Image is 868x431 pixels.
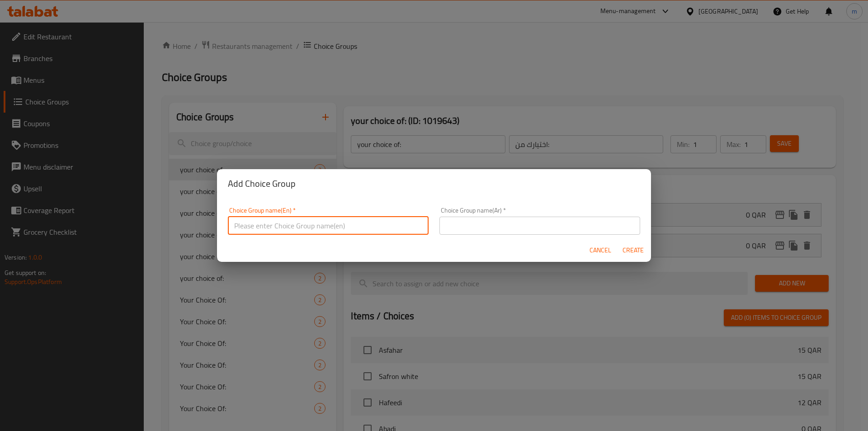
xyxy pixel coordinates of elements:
[622,245,644,256] span: Create
[590,245,611,256] span: Cancel
[586,242,615,259] button: Cancel
[228,217,429,235] input: Please enter Choice Group name(en)
[228,176,640,191] h2: Add Choice Group
[439,217,640,235] input: Please enter Choice Group name(ar)
[618,242,647,259] button: Create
